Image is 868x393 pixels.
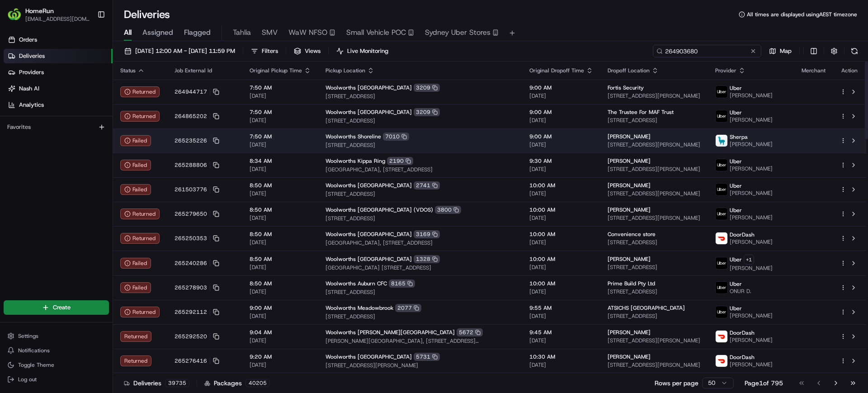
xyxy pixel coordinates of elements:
div: Deliveries [124,379,189,388]
button: Settings [4,330,109,342]
span: [DATE] [250,337,311,344]
span: 265278903 [175,284,207,291]
span: Uber [730,280,742,288]
span: [STREET_ADDRESS] [608,288,701,295]
button: Filters [247,45,282,57]
span: Flagged [184,27,211,38]
span: [PERSON_NAME] [608,206,651,213]
span: Status [120,67,136,74]
span: 265292112 [175,308,207,316]
span: Live Monitoring [347,47,388,55]
span: [DATE] [250,239,311,246]
span: 10:00 AM [529,231,593,238]
span: Woolworths Meadowbrook [325,304,393,312]
div: 2190 [387,157,413,165]
span: 265276416 [175,357,207,365]
span: [PERSON_NAME] [730,116,773,123]
span: Woolworths [GEOGRAPHIC_DATA] [325,109,412,116]
span: Provider [715,67,736,74]
img: uber-new-logo.jpeg [716,159,727,171]
span: Create [53,303,71,312]
span: Woolworths Kippa Ring [325,157,385,165]
div: Returned [120,86,160,97]
span: Uber [730,256,742,263]
span: [DATE] [250,214,311,222]
a: Analytics [4,98,113,112]
span: [STREET_ADDRESS] [325,190,515,198]
span: 9:04 AM [250,329,311,336]
span: Uber [730,158,742,165]
div: 40205 [245,379,270,387]
button: Toggle Theme [4,359,109,371]
span: 7:50 AM [250,109,311,116]
span: 8:50 AM [250,182,311,189]
span: Woolworths [GEOGRAPHIC_DATA] [325,231,412,238]
a: Nash AI [4,81,113,96]
span: Original Dropoff Time [529,67,584,74]
span: [DATE] [529,361,593,369]
span: Settings [18,332,38,340]
span: Tahlia [233,27,251,38]
span: [STREET_ADDRESS] [325,93,515,100]
span: [PERSON_NAME] [730,361,773,368]
div: 39735 [165,379,189,387]
span: [DATE] [529,288,593,295]
span: [PERSON_NAME] [608,157,651,165]
span: [PERSON_NAME] [608,182,651,189]
span: Woolworths [PERSON_NAME][GEOGRAPHIC_DATA] [325,329,455,336]
span: 7:50 AM [250,84,311,91]
span: Woolworths [GEOGRAPHIC_DATA] (VDOS) [325,206,433,213]
span: [PERSON_NAME] [730,265,773,272]
button: Live Monitoring [332,45,392,57]
button: 265235226 [175,137,219,144]
div: Page 1 of 795 [745,379,783,388]
div: Failed [120,258,151,269]
button: Returned [120,307,160,317]
span: [DATE] [250,361,311,369]
span: 265279650 [175,210,207,218]
span: [PERSON_NAME] [730,189,773,197]
div: Failed [120,160,151,170]
span: Filters [262,47,278,55]
span: HomeRun [25,6,54,15]
button: 264865202 [175,113,219,120]
button: [EMAIL_ADDRESS][DOMAIN_NAME] [25,15,90,23]
span: [PERSON_NAME] [730,141,773,148]
button: Map [765,45,796,57]
span: [PERSON_NAME] [730,336,773,344]
span: SMV [262,27,278,38]
span: Uber [730,305,742,312]
span: 9:55 AM [529,304,593,312]
span: Notifications [18,347,50,354]
div: 5672 [457,328,483,336]
span: Sydney Uber Stores [425,27,491,38]
span: 9:00 AM [529,133,593,140]
div: Favorites [4,120,109,134]
span: WaW NFSO [288,27,327,38]
div: 2741 [414,181,440,189]
span: [STREET_ADDRESS][PERSON_NAME] [608,166,701,173]
button: 261503776 [175,186,219,193]
span: Woolworths [GEOGRAPHIC_DATA] [325,353,412,360]
span: 264944717 [175,88,207,95]
span: [PERSON_NAME] [730,214,773,221]
button: Create [4,300,109,315]
span: [STREET_ADDRESS][PERSON_NAME] [608,141,701,148]
span: [DATE] [250,264,311,271]
a: Providers [4,65,113,80]
span: [DATE] [250,313,311,320]
input: Type to search [653,45,761,57]
span: [DATE] [529,264,593,271]
span: DoorDash [730,231,755,238]
span: [STREET_ADDRESS] [325,142,515,149]
button: 265288806 [175,161,219,169]
div: Returned [120,233,160,244]
span: 9:30 AM [529,157,593,165]
span: Woolworths [GEOGRAPHIC_DATA] [325,256,412,263]
div: 1328 [414,255,440,263]
button: Views [290,45,325,57]
span: [STREET_ADDRESS] [325,117,515,124]
span: 8:50 AM [250,256,311,263]
span: 264865202 [175,113,207,120]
